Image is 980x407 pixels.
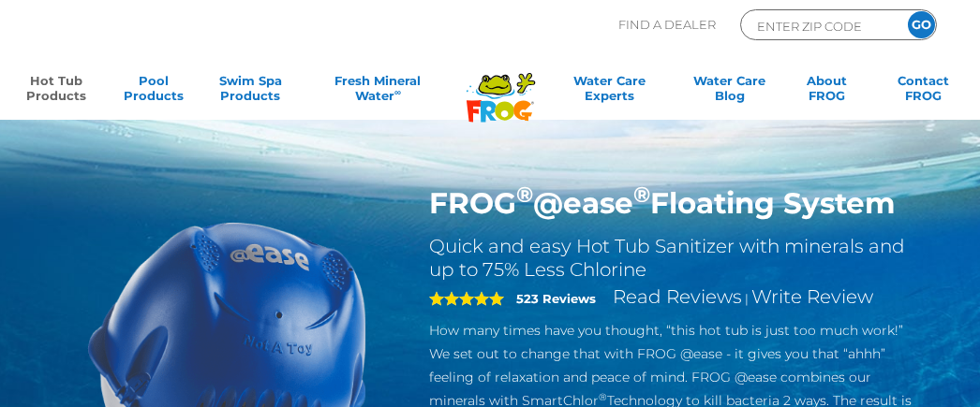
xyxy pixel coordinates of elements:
[394,87,401,97] sup: ∞
[599,391,607,403] sup: ®
[309,73,446,110] a: Fresh MineralWater∞
[19,73,94,110] a: Hot TubProducts
[618,9,716,40] p: Find A Dealer
[745,291,749,306] span: |
[789,73,864,110] a: AboutFROG
[692,73,767,110] a: Water CareBlog
[751,285,873,308] a: Write Review
[547,73,670,110] a: Water CareExperts
[613,285,742,308] a: Read Reviews
[213,73,288,110] a: Swim SpaProducts
[516,291,596,306] strong: 523 Reviews
[115,73,190,110] a: PoolProducts
[429,185,927,221] h1: FROG @ease Floating System
[908,11,935,38] input: GO
[456,49,545,123] img: Frog Products Logo
[886,73,961,110] a: ContactFROG
[429,291,504,306] span: 5
[516,181,533,208] sup: ®
[633,181,650,208] sup: ®
[429,235,927,282] h2: Quick and easy Hot Tub Sanitizer with minerals and up to 75% Less Chlorine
